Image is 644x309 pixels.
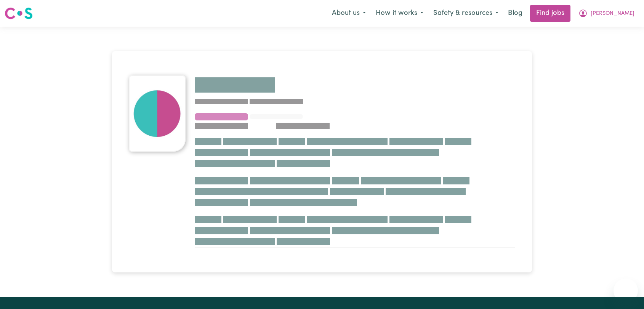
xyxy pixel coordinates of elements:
[428,5,503,21] button: Safety & resources
[5,6,33,20] img: Careseekers logo
[327,5,371,21] button: About us
[503,5,527,22] a: Blog
[5,5,33,22] a: Careseekers logo
[371,5,428,21] button: How it works
[574,5,639,21] button: My Account
[614,279,638,303] iframe: Button to launch messaging window
[530,5,570,22] a: Find jobs
[591,10,634,18] span: [PERSON_NAME]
